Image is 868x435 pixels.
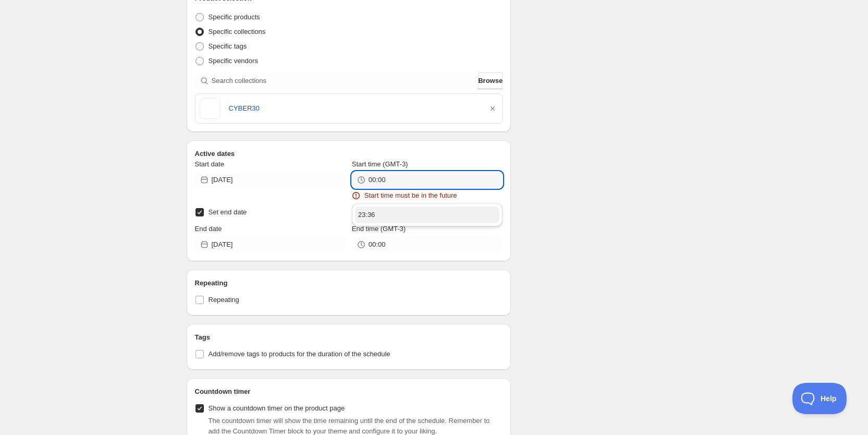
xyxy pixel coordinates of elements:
button: Browse [478,72,503,89]
span: Specific vendors [209,57,258,65]
span: Specific collections [209,28,266,35]
h2: Tags [195,332,503,343]
span: Start time (GMT-3) [352,160,408,168]
iframe: Toggle Customer Support [792,383,847,414]
h2: Countdown timer [195,386,503,397]
span: Specific products [209,13,260,21]
a: CYBER30 [229,103,480,114]
h2: Repeating [195,278,503,288]
span: Browse [478,76,503,86]
div: 23:36 [358,210,375,220]
span: Start time must be in the future [364,190,457,201]
span: Repeating [209,296,239,304]
span: End date [195,225,222,233]
span: Add/remove tags to products for the duration of the schedule [209,350,390,358]
span: Show a countdown timer on the product page [209,404,345,412]
button: 23:36 [355,207,499,223]
input: Search collections [212,72,476,89]
span: Set end date [209,208,247,216]
span: Start date [195,160,224,168]
h2: Active dates [195,149,503,159]
span: Specific tags [209,42,247,50]
span: End time (GMT-3) [352,225,406,233]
